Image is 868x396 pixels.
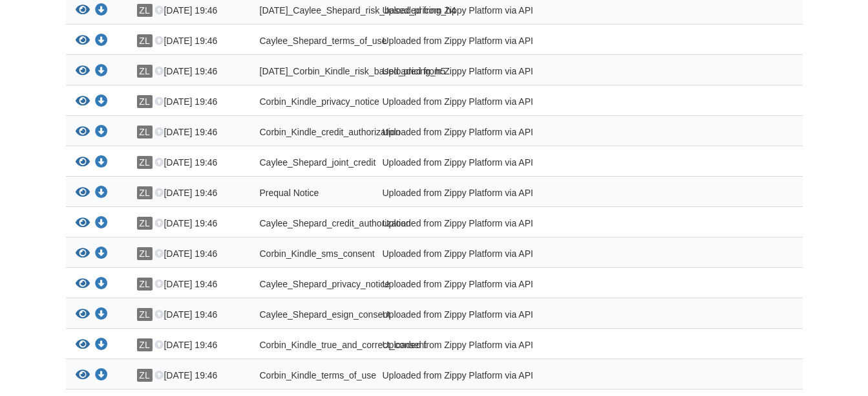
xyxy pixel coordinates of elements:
[154,218,217,228] span: [DATE] 19:46
[76,308,90,322] button: View Caylee_Shepard_esign_consent
[154,279,217,289] span: [DATE] 19:46
[137,95,153,108] span: ZL
[260,157,376,168] span: Caylee_Shepard_joint_credit
[373,186,680,203] div: Uploaded from Zippy Platform via API
[95,371,108,381] a: Download Corbin_Kindle_terms_of_use
[260,127,401,137] span: Corbin_Kindle_credit_authorization
[154,127,217,137] span: [DATE] 19:46
[137,338,153,351] span: ZL
[76,278,90,291] button: View Caylee_Shepard_privacy_notice
[137,186,153,199] span: ZL
[154,309,217,320] span: [DATE] 19:46
[76,65,90,78] button: View 10-03-2025_Corbin_Kindle_risk_based_pricing_h5
[76,156,90,170] button: View Caylee_Shepard_joint_credit
[373,156,680,173] div: Uploaded from Zippy Platform via API
[154,188,217,198] span: [DATE] 19:46
[95,249,108,259] a: Download Corbin_Kindle_sms_consent
[137,247,153,260] span: ZL
[260,340,427,350] span: Corbin_Kindle_true_and_correct_consent
[373,95,680,112] div: Uploaded from Zippy Platform via API
[154,340,217,350] span: [DATE] 19:46
[373,308,680,325] div: Uploaded from Zippy Platform via API
[373,4,680,21] div: Uploaded from Zippy Platform via API
[373,65,680,82] div: Uploaded from Zippy Platform via API
[154,157,217,168] span: [DATE] 19:46
[137,4,153,17] span: ZL
[137,34,153,47] span: ZL
[137,278,153,291] span: ZL
[95,158,108,168] a: Download Caylee_Shepard_joint_credit
[373,369,680,386] div: Uploaded from Zippy Platform via API
[95,310,108,320] a: Download Caylee_Shepard_esign_consent
[76,95,90,109] button: View Corbin_Kindle_privacy_notice
[154,66,217,76] span: [DATE] 19:46
[95,219,108,229] a: Download Caylee_Shepard_credit_authorization
[260,188,319,198] span: Prequal Notice
[373,217,680,234] div: Uploaded from Zippy Platform via API
[137,65,153,78] span: ZL
[260,370,377,380] span: Corbin_Kindle_terms_of_use
[260,218,411,228] span: Caylee_Shepard_credit_authorization
[137,156,153,169] span: ZL
[137,308,153,321] span: ZL
[154,36,217,46] span: [DATE] 19:46
[95,188,108,199] a: Download Prequal Notice
[373,338,680,355] div: Uploaded from Zippy Platform via API
[373,278,680,294] div: Uploaded from Zippy Platform via API
[154,5,217,16] span: [DATE] 19:46
[260,96,379,107] span: Corbin_Kindle_privacy_notice
[76,126,90,139] button: View Corbin_Kindle_credit_authorization
[76,369,90,382] button: View Corbin_Kindle_terms_of_use
[260,36,387,46] span: Caylee_Shepard_terms_of_use
[95,6,108,16] a: Download 10-03-2025_Caylee_Shepard_risk_based_pricing_h4
[76,4,90,17] button: View 10-03-2025_Caylee_Shepard_risk_based_pricing_h4
[95,340,108,351] a: Download Corbin_Kindle_true_and_correct_consent
[95,127,108,138] a: Download Corbin_Kindle_credit_authorization
[137,217,153,230] span: ZL
[373,247,680,264] div: Uploaded from Zippy Platform via API
[76,34,90,48] button: View Caylee_Shepard_terms_of_use
[137,369,153,382] span: ZL
[260,309,390,320] span: Caylee_Shepard_esign_consent
[76,247,90,261] button: View Corbin_Kindle_sms_consent
[260,66,446,76] span: [DATE]_Corbin_Kindle_risk_based_pricing_h5
[76,186,90,200] button: View Prequal Notice
[154,248,217,259] span: [DATE] 19:46
[260,248,375,259] span: Corbin_Kindle_sms_consent
[260,279,390,289] span: Caylee_Shepard_privacy_notice
[95,280,108,290] a: Download Caylee_Shepard_privacy_notice
[95,67,108,77] a: Download 10-03-2025_Corbin_Kindle_risk_based_pricing_h5
[154,370,217,380] span: [DATE] 19:46
[76,217,90,230] button: View Caylee_Shepard_credit_authorization
[95,97,108,107] a: Download Corbin_Kindle_privacy_notice
[373,34,680,51] div: Uploaded from Zippy Platform via API
[137,126,153,138] span: ZL
[95,36,108,47] a: Download Caylee_Shepard_terms_of_use
[154,96,217,107] span: [DATE] 19:46
[373,126,680,142] div: Uploaded from Zippy Platform via API
[260,5,456,16] span: [DATE]_Caylee_Shepard_risk_based_pricing_h4
[76,338,90,352] button: View Corbin_Kindle_true_and_correct_consent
